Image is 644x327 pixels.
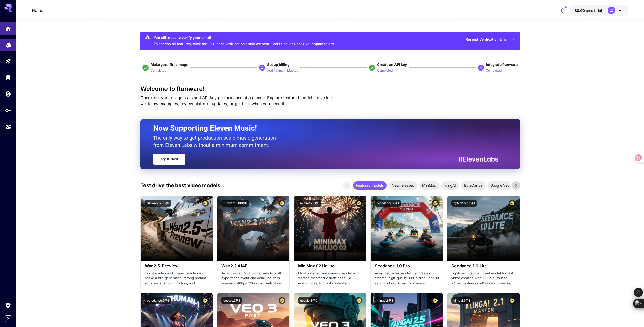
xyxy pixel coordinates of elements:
p: Text-to-video MoE model with two 14B experts for layout and detail; delivers cinematic 480p–720p ... [221,271,285,286]
button: Certified Model – Vetted for best performance and includes a commercial license. [202,200,209,207]
button: Certified Model – Vetted for best performance and includes a commercial license. [279,200,285,207]
button: Certified Model – Vetted for best performance and includes a commercial license. [355,200,362,207]
h3: Welcome to Runware! [140,85,520,92]
img: alt [447,196,520,261]
img: alt [294,196,366,261]
a: Home [32,7,43,13]
img: alt [371,196,443,261]
span: credits left [586,8,604,13]
div: Settings [5,302,11,308]
nav: breadcrumb [32,7,43,13]
h3: Seedance 1.0 Lite [451,264,515,268]
p: Lightweight and efficient model for fast video creation with 1080p output at 24fps. Features mult... [451,271,515,286]
span: Check out your usage stats and API key performance at a glance. Explore featured models, dive int... [140,95,333,106]
button: minimax:3@1 [298,200,321,207]
button: Certified Model – Vetted for best performance and includes a commercial license. [355,297,362,304]
span: $0.00 [575,8,586,13]
span: Integrate Runware [486,62,518,67]
h3: Seedance 1.0 Pro [375,264,439,268]
div: You still need to verify your email [154,35,335,40]
p: Completed [377,68,393,73]
div: $0.00 [575,8,604,13]
button: Certified Model – Vetted for best performance and includes a commercial license. [279,297,285,304]
button: Completed [151,67,166,73]
button: runware:200@6 [221,200,249,207]
button: Certified Model – Vetted for best performance and includes a commercial license. [432,200,439,207]
button: google:3@0 [298,297,319,304]
p: Completed [151,68,166,73]
span: Featured models [353,183,387,188]
h3: Wan2.2 A14B [221,264,285,268]
span: ByteDance [461,183,485,188]
button: runware:201@1 [145,200,171,207]
button: $0.00LZ [570,5,628,16]
div: Featured models [353,181,387,190]
img: alt [217,196,289,261]
span: New releases [389,183,417,188]
button: bytedance:1@1 [451,200,477,207]
button: Certified Model – Vetted for best performance and includes a commercial license. [509,297,516,304]
div: API Keys [5,106,11,112]
button: Certified Model – Vetted for best performance and includes a commercial license. [432,297,439,304]
span: Set up billing [267,62,290,67]
span: Create an API key [377,62,407,67]
div: Wallet [5,89,11,96]
button: Add Payment Method [267,67,298,73]
button: Completed [486,67,502,73]
div: Library [5,73,11,79]
h3: MiniMax 02 Hailuo [298,264,362,268]
button: Expand sidebar [5,315,11,322]
span: Make your first image [151,62,188,67]
h3: Wan2.5-Preview [145,264,209,268]
div: New releases [389,181,417,190]
h2: Now Supporting Eleven Music! [153,123,495,133]
button: Resend Verification Email [463,34,518,45]
div: To access all features, click the link in the verification email we sent. Can’t find it? Check yo... [154,33,335,49]
span: MiniMax [419,183,439,188]
div: ByteDance [461,181,485,190]
div: Models [6,40,12,46]
button: Completed [377,67,393,73]
p: The only way to get production-scale music generation from Eleven Labs without a minimum commitment. [153,134,280,149]
a: Try It Now [153,154,185,165]
p: Most polished and dynamic model with vibrant, theatrical visuals and fluid motion. Ideal for vira... [298,271,362,286]
div: Home [5,24,11,30]
button: Certified Model – Vetted for best performance and includes a commercial license. [509,200,516,207]
button: klingai:5@3 [451,297,472,304]
div: Google Veo [487,181,512,190]
button: Certified Model – Vetted for best performance and includes a commercial license. [202,297,209,304]
p: Text-to-video and image-to-video with native audio generation, strong prompt adherence, smooth mo... [145,271,209,286]
span: Google Veo [487,183,512,188]
button: bytedance:5@1 [145,297,171,304]
p: Add Payment Method [267,68,298,73]
span: KlingAI [441,183,459,188]
p: 4 [480,65,482,70]
div: Usage [5,124,11,130]
div: KlingAI [441,181,459,190]
button: klingai:6@1 [375,297,395,304]
div: Playground [5,58,11,64]
p: Completed [486,68,502,73]
img: alt [141,196,213,261]
button: google:3@1 [221,297,242,304]
p: Test drive the best video models [140,182,220,189]
div: MiniMax [419,181,439,190]
button: bytedance:2@1 [375,200,401,207]
p: Advanced video model that creates smooth, high-quality 1080p clips up to 10 seconds long. Great f... [375,271,439,286]
div: LZ [608,7,615,14]
p: 2 [261,65,263,70]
